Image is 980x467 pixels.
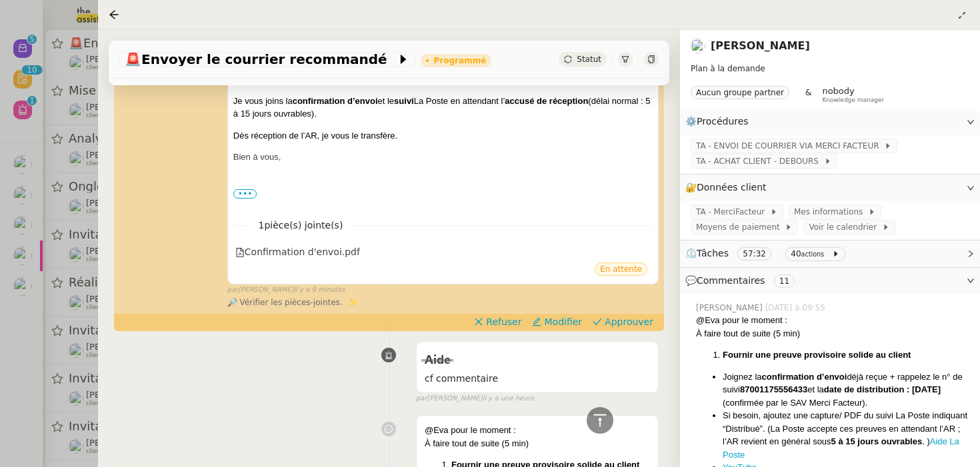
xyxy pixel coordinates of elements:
app-user-label: Knowledge manager [822,86,884,103]
small: [PERSON_NAME] [416,393,535,404]
div: @Eva pour le moment : [696,314,969,327]
span: Tâches [697,248,729,258]
small: [PERSON_NAME] [227,284,345,296]
blockquote: Dès réception de l’AR, je vous le transfère. [233,129,653,143]
span: 🔎 Vérifier les pièces-jointes. ✨ [227,298,358,307]
span: Commentaires [697,275,765,286]
img: users%2F7K2oJOLpD4dpuCF1ASXv5r22U773%2Favatar%2Finterv002218.jpeg [691,39,705,53]
span: Procédures [697,116,749,127]
strong: accusé de réception [505,96,588,106]
span: Envoyer le courrier recommandé [125,53,397,66]
span: En attente [600,264,642,274]
span: Moyens de paiement [696,221,785,234]
strong: date de distribution : [DATE] [824,384,941,394]
div: À faire tout de suite (5 min) [696,327,969,340]
div: ⚙️Procédures [680,109,980,135]
span: ••• [233,189,257,199]
nz-tag: Aucun groupe partner [691,86,789,99]
span: 40 [791,249,801,258]
a: [PERSON_NAME] [711,39,810,52]
strong: 87001175556433 [740,384,807,394]
nz-tag: 57:32 [737,247,771,260]
strong: confirmation d’envoi [293,96,378,106]
li: Joignez la déjà reçue + rappelez le n° de suivi et la (confirmée par le SAV Merci Facteur). [723,370,969,410]
strong: 87001175556433 [307,74,374,84]
span: Données client [697,182,767,193]
div: @Eva pour le moment : [425,424,650,437]
span: Aide [425,354,451,366]
div: 🔐Données client [680,175,980,201]
button: Modifier [527,314,587,329]
span: par [227,284,239,296]
nz-tag: 11 [774,274,795,288]
span: TA - MerciFacteur [696,205,770,219]
span: Knowledge manager [822,97,884,104]
div: 💬Commentaires 11 [680,268,980,294]
span: 🔐 [685,180,772,195]
strong: 5 à 15 jours ouvrables [831,436,923,446]
strong: suivi [394,96,414,106]
strong: distribué le [DATE] [393,74,471,84]
span: nobody [822,86,854,96]
blockquote: Je vous joins la et le La Poste en attendant l’ (délai normal : 5 à 15 jours ouvrables). [233,95,653,121]
button: Approuver [587,314,659,329]
strong: Fournir une preuve provisoire solide au client [723,350,911,360]
div: À faire tout de suite (5 min) [425,437,650,450]
span: Mes informations [794,205,868,219]
span: pièce(s) jointe(s) [264,220,343,231]
span: il y a une heure [483,393,535,404]
strong: confirmation d’envoi [762,372,847,382]
span: Refuser [486,315,521,328]
span: & [805,86,811,103]
span: TA - ACHAT CLIENT - DEBOURS [696,155,824,168]
div: ⏲️Tâches 57:32 40actions [680,240,980,266]
small: actions [801,250,825,258]
span: Plan à la demande [691,64,765,73]
span: 1 [249,218,353,233]
span: TA - ENVOI DE COURRIER VIA MERCI FACTEUR [696,139,884,153]
span: ⏲️ [685,248,851,258]
div: Confirmation d'envoi.pdf [235,244,360,260]
blockquote: Le recommandé n° a été . [233,73,653,86]
span: 💬 [685,275,800,286]
blockquote: Bien à vous, [233,151,653,164]
span: il y a 9 minutes [293,284,345,296]
span: cf commentaire [425,371,650,386]
a: Aide La Poste [723,436,959,460]
span: [PERSON_NAME] [696,302,765,314]
button: Refuser [469,314,527,329]
span: 🚨 [125,51,141,67]
div: Programmé [434,57,487,65]
li: Si besoin, ajoutez une capture/ PDF du suivi La Poste indiquant “Distribué”. (La Poste accepte ce... [723,409,969,461]
span: Modifier [544,315,582,328]
span: Approuver [605,315,653,328]
span: par [416,393,427,404]
span: Voir le calendrier [809,221,881,234]
span: [DATE] à 09:55 [765,302,828,314]
span: Statut [577,55,601,64]
span: ⚙️ [685,114,755,129]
